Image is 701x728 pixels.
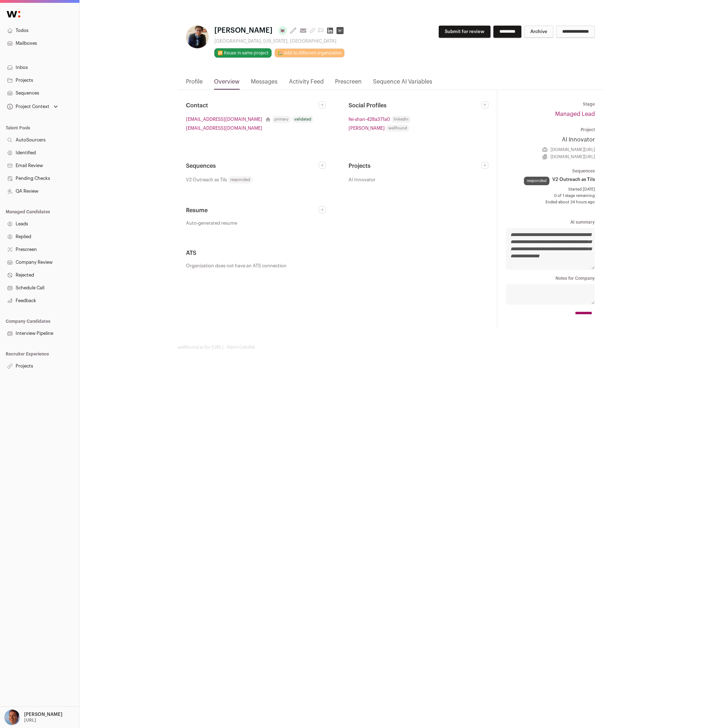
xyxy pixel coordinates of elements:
div: validated [292,116,313,123]
dt: Project [506,127,595,133]
a: Activity Feed [289,77,324,90]
button: Submit for review [439,26,491,38]
dt: Sequences [506,168,595,174]
footer: wellfound:ai for [URL] - Remi Gabillet [177,344,603,350]
a: Auto-generated resume [186,220,326,226]
span: responded [228,176,252,183]
h2: Sequences [186,162,319,170]
a: [PERSON_NAME] [349,124,385,132]
a: AI Innovator [506,135,595,144]
button: Archive [524,26,553,38]
a: [DOMAIN_NAME][URL] [551,147,595,152]
p: Organization does not have an ATS connection [186,263,488,269]
button: Open dropdown [3,710,64,725]
h2: Resume [186,206,319,215]
h2: Contact [186,101,319,110]
div: [GEOGRAPHIC_DATA], [US_STATE], [GEOGRAPHIC_DATA] [214,38,346,44]
a: Profile [186,77,203,90]
span: 0 of 1 stage remaining [506,193,595,199]
img: 19266-medium_jpg [4,710,20,725]
a: [EMAIL_ADDRESS][DOMAIN_NAME] [186,124,262,132]
h2: Social Profiles [349,101,481,110]
a: [EMAIL_ADDRESS][DOMAIN_NAME] [186,116,262,123]
span: [PERSON_NAME] [214,26,273,36]
a: [DOMAIN_NAME][URL] [551,154,595,160]
a: fei-shan-428a371a0 [349,116,390,123]
button: 🔂 Reuse in same project [214,48,272,58]
span: linkedin [391,116,411,123]
a: 🏡 Add to different organization [274,48,345,58]
div: responded [524,177,549,185]
p: [URL] [24,717,36,723]
dt: Notes for Company [506,275,595,281]
h2: ATS [186,249,488,257]
a: Prescreen [335,77,362,90]
a: Messages [251,77,278,90]
h2: Projects [349,162,481,170]
button: Open dropdown [6,102,59,112]
dt: Stage [506,101,595,107]
p: [PERSON_NAME] [24,712,62,717]
span: AI Innovator [349,176,376,183]
div: Project Context [6,104,49,109]
img: 9f0802b356fda7acc4a10e7a19303a5264a4e77e532c99ad9a3d9a9545062ed3.jpg [186,26,209,48]
span: V2 Outreach as Tils [186,176,227,183]
span: Started [DATE] [506,187,595,192]
span: V2 Outreach as Tils [552,177,595,182]
span: wellfound [386,125,409,132]
a: Overview [214,77,240,90]
img: Wellfound [3,7,24,21]
dt: AI summary [506,219,595,225]
div: primary [272,116,291,123]
span: Ended about 24 hours ago [506,199,595,205]
a: Sequence AI Variables [373,77,432,90]
a: Managed Lead [555,111,595,117]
